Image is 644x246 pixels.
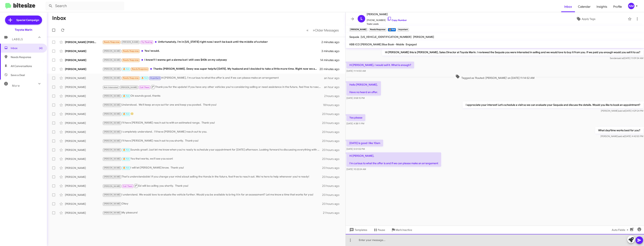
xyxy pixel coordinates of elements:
[102,139,322,143] div: I'll have [PERSON_NAME] reach out to you shortly. Thank you!
[123,68,129,70] span: 🔥 Hot
[65,130,102,134] div: [PERSON_NAME]
[104,176,120,178] span: [PERSON_NAME]
[388,28,396,31] small: 🔥 Hot
[323,103,342,107] div: 18 hours ago
[65,76,102,80] div: [PERSON_NAME]
[140,86,150,89] span: Call Them
[65,112,102,116] div: [PERSON_NAME]
[11,73,25,77] span: Save a Deal
[463,101,643,108] p: I appreciate your interest! Let's schedule a visit so we can evaluate your Sequoia and discuss th...
[15,28,32,32] div: Toyota Marin
[123,158,129,160] span: 🔥 Hot
[561,1,575,12] a: Inbox
[102,211,323,215] div: My pleasure!
[102,58,320,62] div: I know!!! I wanna get a sienna but I still owe $40k on my odyssey
[150,77,160,79] span: Important
[123,95,129,97] span: 🔥 Hot
[346,114,365,121] p: Yes please
[618,135,624,138] span: said at
[349,43,404,46] span: KBB ICO [PERSON_NAME] Blue Book - Mobile
[122,41,139,43] span: [PERSON_NAME]
[65,202,102,206] div: [PERSON_NAME]
[121,86,137,89] span: [PERSON_NAME]
[311,26,341,34] button: Next
[617,57,624,60] span: said at
[104,122,120,124] span: [PERSON_NAME]
[65,103,102,107] div: [PERSON_NAME]
[324,76,342,80] div: an hour ago
[610,1,625,12] a: Profile
[361,35,412,39] span: [US_VEHICLE_IDENTIFICATION_NUMBER]
[575,1,594,12] span: Calendar
[594,1,610,12] a: Insights
[618,109,625,112] span: said at
[346,122,364,125] span: [DATE] 4:38:11 PM
[104,167,120,169] span: [PERSON_NAME]
[65,193,102,197] div: [PERSON_NAME]
[346,168,366,171] span: [DATE] 10:22:24 AM
[104,59,120,61] span: [PERSON_NAME]
[65,184,102,188] div: [PERSON_NAME]
[104,41,120,43] span: Needs Response
[625,3,640,9] button: NM
[346,81,381,95] p: Hello [PERSON_NAME], Have no heard an offer.
[322,184,342,188] div: 20 hours ago
[123,185,133,187] span: Call Them
[324,94,342,98] div: 2 hours ago
[322,139,342,143] div: 20 hours ago
[65,157,102,161] div: [PERSON_NAME]
[102,202,322,206] div: Okay
[102,85,324,89] div: Thank you for the update! If you have any other vehicles you're considering selling or need assis...
[65,67,102,71] div: [PERSON_NAME]
[367,12,407,16] span: [PERSON_NAME]
[367,16,407,22] span: [PHONE_NUMBER]
[397,28,409,31] small: Important
[123,77,139,79] span: Needs Response
[349,28,367,31] small: [PERSON_NAME]
[609,227,633,233] button: Auto Fields
[304,26,341,34] nav: Page navigation example
[45,1,124,10] input: Search
[102,130,322,134] div: I completely understand. I'll have [PERSON_NAME] reach out to you.
[322,157,342,161] div: 20 hours ago
[65,175,102,179] div: [PERSON_NAME]
[595,127,643,134] p: What day/time works best for you?
[5,16,42,25] a: Special Campaign
[367,22,407,26] span: Trade Leads
[65,121,102,125] div: [PERSON_NAME]
[39,46,43,50] span: (4)
[104,104,120,106] span: [PERSON_NAME]
[320,58,342,62] div: 14 minutes ago
[104,194,120,196] span: [PERSON_NAME]
[102,157,322,161] div: Yes that works, we'll see you soon!
[321,40,342,44] div: 2 minutes ago
[123,59,139,61] span: Needs Response
[102,193,322,197] div: I understand. We would love to evaluate the vehicle further. Would you be available to bring it i...
[102,67,320,71] div: Thanks [PERSON_NAME]. Dewy was super helpful [DATE]. My husband and I decided to take a little mo...
[12,38,23,41] span: Labels
[545,16,626,22] button: Apply Tags
[65,211,102,215] div: [PERSON_NAME]
[104,86,118,89] span: Not-Interested
[628,3,634,9] div: NM
[102,183,322,188] div: Ed will be calling you shortly. Thank you!
[322,112,342,116] div: 20 hours ago
[322,148,342,152] div: 20 hours ago
[104,95,120,97] span: [PERSON_NAME]
[104,203,120,205] span: [PERSON_NAME]
[104,185,120,187] span: [PERSON_NAME]
[102,49,321,53] div: Yes I would.
[346,62,414,68] p: Hi [PERSON_NAME], I would sell it. What is enough?
[346,152,441,167] p: Hi [PERSON_NAME], I'm curious to what the offer is and if we can please make an arrangement
[141,41,152,43] span: Try Pausing
[360,16,363,22] span: L
[104,131,120,133] span: [PERSON_NAME]
[454,74,536,80] span: Tagged as 'Routed: [PERSON_NAME]' on [DATE] 11:14:52 AM
[11,64,32,68] span: All Conversations
[378,227,385,233] span: Pause
[104,212,120,214] span: [PERSON_NAME]
[612,227,630,233] span: Auto Fields
[324,85,342,89] div: an hour ago
[104,68,120,70] span: [PERSON_NAME]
